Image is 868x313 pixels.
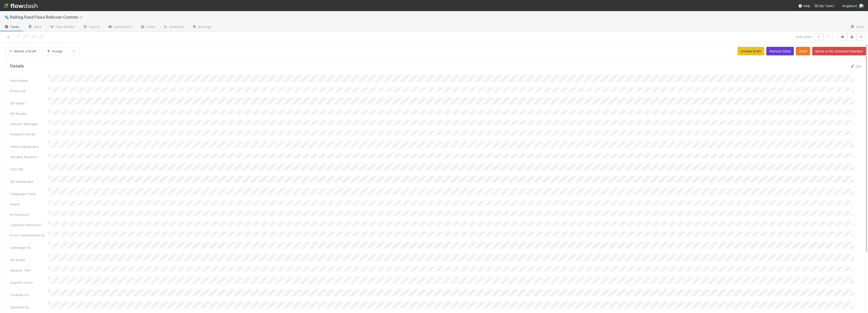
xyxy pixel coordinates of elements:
[10,111,48,116] div: GP Emailss
[814,3,834,8] a: My Tasks
[136,23,159,31] a: Team
[4,2,38,10] img: logo-inverted-e16ddd16eac7371096b0.svg
[10,305,48,310] div: Updated On
[10,191,48,196] div: Campaign State
[10,202,48,207] div: Fixed?
[812,47,866,55] button: Move to No Outreach Needed
[45,23,79,31] a: Flow Builder
[10,292,48,297] div: Created On
[24,23,45,31] a: Data
[10,280,48,285] div: Quarter Count
[10,144,48,149] div: Admin Dashboard
[49,24,75,29] span: Flow Builder
[10,233,48,238] div: Front Conversation ID
[10,167,48,172] div: VCA DRI
[10,88,48,93] div: Front Link
[188,23,215,31] a: Settings
[796,47,810,55] button: draft
[10,64,24,69] h5: Details
[850,64,862,68] a: Edit
[798,3,810,8] div: Help
[4,15,9,19] span: 🔩
[104,23,136,31] a: Automation
[10,15,85,20] span: Rolling Fund Fixes Rollover Comms
[766,47,794,55] button: Refresh Data
[796,34,812,39] span: 4 of 4 tasks
[859,4,864,9] img: avatar_e8864cf0-19e8-4fe1-83d1-96e6bcd27180.png
[10,132,48,137] div: Primary Front ID
[10,179,48,184] div: GP Dashboard
[79,23,104,31] a: Layout
[842,4,857,8] span: AngelList
[10,222,48,227] div: Cashless Rollovers?
[10,78,48,83] div: Fund Name
[10,212,48,217] div: In Progress?
[10,245,48,250] div: Campaign ID
[10,257,48,262] div: GP Emails
[10,101,48,106] div: GP Name
[814,4,834,8] span: My Tasks
[738,47,764,55] button: Create Draft
[8,49,36,53] span: Needs a Draft
[846,23,868,31] a: Docs
[42,47,66,55] button: Assign
[6,47,40,55] button: Needs a Draft
[10,268,48,273] div: Impacts Tax?
[10,121,48,126] div: Account Manager
[4,24,20,29] span: Tasks
[159,23,188,31] a: Analytics
[10,154,48,159] div: Variable Reasons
